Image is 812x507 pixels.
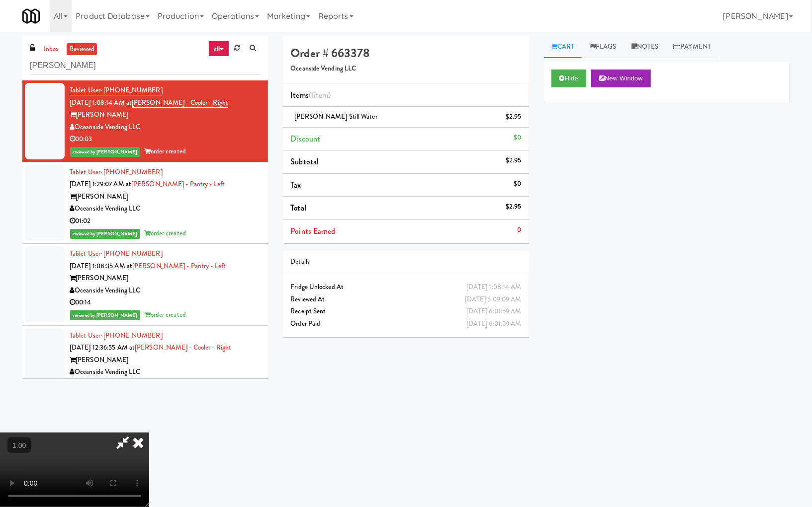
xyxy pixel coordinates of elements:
span: (1 ) [309,89,331,101]
span: Discount [290,133,320,145]
div: Details [290,256,521,268]
a: [PERSON_NAME] - Cooler - Right [135,343,231,352]
div: [PERSON_NAME] [70,191,261,203]
a: Notes [624,36,666,58]
div: Receipt Sent [290,305,521,318]
div: $0 [514,178,521,190]
span: Points Earned [290,225,335,237]
span: [DATE] 1:08:14 AM at [70,98,132,107]
span: Items [290,89,331,101]
div: [PERSON_NAME] [70,354,261,366]
div: [DATE] 6:01:59 AM [466,318,522,330]
input: Search vision orders [30,57,261,75]
div: 00:03 [70,133,261,145]
a: Payment [666,36,719,58]
span: Total [290,202,306,214]
li: Tablet User· [PHONE_NUMBER][DATE] 1:08:35 AM at[PERSON_NAME] - Pantry - Left[PERSON_NAME]Oceansid... [22,244,268,326]
span: reviewed by [PERSON_NAME] [70,310,140,320]
h4: Order # 663378 [290,47,521,60]
a: Cart [544,36,582,58]
div: $2.95 [506,201,522,213]
a: [PERSON_NAME] - Pantry - Left [131,179,225,189]
span: · [PHONE_NUMBER] [100,167,163,177]
span: · [PHONE_NUMBER] [100,85,163,95]
div: $2.95 [506,111,522,123]
span: order created [145,146,186,156]
li: Tablet User· [PHONE_NUMBER][DATE] 12:36:55 AM at[PERSON_NAME] - Cooler - Right[PERSON_NAME]Oceans... [22,326,268,408]
a: all [208,41,229,57]
span: reviewed by [PERSON_NAME] [70,229,140,239]
ng-pluralize: item [314,89,328,101]
div: Oceanside Vending LLC [70,203,261,215]
div: $0 [514,132,521,144]
span: order created [145,310,186,319]
div: 00:14 [70,296,261,309]
div: Oceanside Vending LLC [70,285,261,297]
div: 01:02 [70,215,261,227]
span: · [PHONE_NUMBER] [100,249,163,258]
div: 0 [518,224,522,236]
span: order created [145,228,186,238]
span: [DATE] 1:29:07 AM at [70,179,131,189]
div: [DATE] 1:08:14 AM [466,281,522,293]
div: Oceanside Vending LLC [70,121,261,134]
div: $2.95 [506,154,522,167]
div: Reviewed At [290,293,521,306]
span: reviewed by [PERSON_NAME] [70,147,140,157]
button: Hide [551,70,586,87]
span: [DATE] 12:36:55 AM at [70,343,135,352]
button: New Window [591,70,651,87]
div: Oceanside Vending LLC [70,366,261,378]
div: [PERSON_NAME] [70,109,261,121]
a: inbox [41,43,62,56]
a: Tablet User· [PHONE_NUMBER] [70,249,163,258]
div: Fridge Unlocked At [290,281,521,293]
span: Tax [290,179,301,191]
a: Tablet User· [PHONE_NUMBER] [70,167,163,177]
span: [PERSON_NAME] Still Water [294,112,377,121]
span: Subtotal [290,156,319,167]
span: · [PHONE_NUMBER] [100,331,163,340]
img: Micromart [22,7,40,25]
a: Tablet User· [PHONE_NUMBER] [70,331,163,340]
a: Tablet User· [PHONE_NUMBER] [70,85,163,95]
div: [DATE] 6:01:59 AM [466,305,522,318]
a: Flags [582,36,624,58]
div: [PERSON_NAME] [70,272,261,285]
a: reviewed [67,43,97,56]
a: [PERSON_NAME] - Pantry - Left [132,261,226,271]
div: Order Paid [290,318,521,330]
a: [PERSON_NAME] - Cooler - Right [132,98,228,108]
div: [DATE] 5:09:09 AM [465,293,522,306]
li: Tablet User· [PHONE_NUMBER][DATE] 1:08:14 AM at[PERSON_NAME] - Cooler - Right[PERSON_NAME]Oceansi... [22,80,268,162]
h5: Oceanside Vending LLC [290,65,521,72]
li: Tablet User· [PHONE_NUMBER][DATE] 1:29:07 AM at[PERSON_NAME] - Pantry - Left[PERSON_NAME]Oceansid... [22,162,268,244]
span: [DATE] 1:08:35 AM at [70,261,132,271]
